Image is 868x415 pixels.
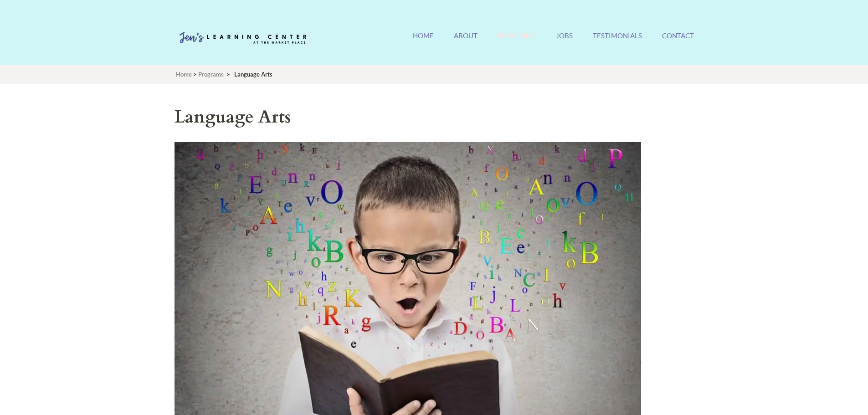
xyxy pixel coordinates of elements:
[413,31,434,51] a: Home
[176,71,192,78] a: Home
[226,71,230,78] span: >
[198,71,224,78] a: Programs
[556,31,573,51] a: Jobs
[193,71,197,78] span: >
[662,31,694,51] a: Contact
[593,31,642,51] a: Testimonials
[498,31,536,51] a: Programs
[175,104,680,130] h1: Language Arts
[454,31,478,51] a: About
[175,25,311,52] img: Jen's Learning Center Logo Transparent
